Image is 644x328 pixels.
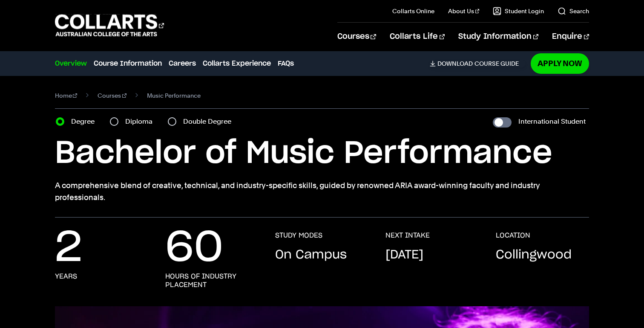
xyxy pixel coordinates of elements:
label: Diploma [125,116,158,128]
label: Degree [71,116,100,128]
label: International Student [518,116,586,128]
h1: Bachelor of Music Performance [55,134,589,173]
h3: NEXT INTAKE [385,231,430,240]
p: [DATE] [385,247,423,264]
p: Collingwood [496,247,572,264]
p: A comprehensive blend of creative, technical, and industry-specific skills, guided by renowned AR... [55,180,589,203]
p: 2 [55,231,82,265]
h3: years [55,272,77,281]
span: Download [437,60,473,67]
a: DownloadCourse Guide [430,60,526,67]
a: Student Login [493,7,544,15]
h3: LOCATION [496,231,530,240]
a: Collarts Experience [203,58,271,69]
span: Music Performance [147,90,201,102]
a: Collarts Online [392,7,434,15]
a: Home [55,90,78,102]
h3: STUDY MODES [275,231,322,240]
a: Overview [55,58,87,69]
label: Double Degree [183,116,236,128]
a: Course Information [94,58,162,69]
a: Careers [169,58,196,69]
a: Apply Now [531,53,589,73]
a: Courses [98,90,126,102]
a: FAQs [278,58,294,69]
a: Enquire [552,23,589,51]
div: Go to homepage [55,13,164,38]
a: Study Information [458,23,538,51]
p: On Campus [275,247,347,264]
a: Search [558,7,589,15]
a: About Us [448,7,480,15]
h3: hours of industry placement [165,272,259,289]
p: 60 [165,231,223,265]
a: Courses [337,23,376,51]
a: Collarts Life [390,23,445,51]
